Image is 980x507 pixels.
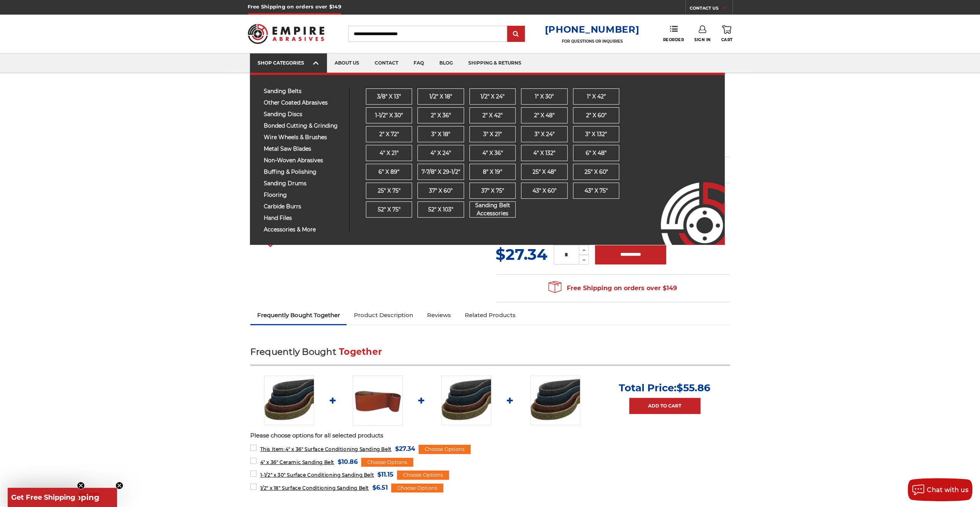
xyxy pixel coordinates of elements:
p: Total Price: [619,382,710,394]
a: Product Description [347,307,420,324]
div: Get Free ShippingClose teaser [8,488,117,507]
span: 25" x 48" [533,168,556,176]
span: 4" x 24" [431,149,451,157]
a: Add to Cart [629,398,700,414]
span: $27.34 [496,245,548,264]
span: flooring [264,192,343,198]
button: Next [261,237,280,254]
span: $11.15 [377,469,394,480]
span: 2" x 72" [379,130,399,138]
span: 43" x 60" [533,187,556,195]
span: $55.86 [677,382,710,394]
span: 52" x 75" [377,206,400,214]
span: $27.34 [395,444,415,454]
span: 37" x 60" [429,187,452,195]
span: 25" x 60" [585,168,608,176]
span: sanding belts [264,88,343,94]
a: faq [406,53,432,73]
span: 4" x 36" Surface Conditioning Sanding Belt [260,446,391,452]
a: contact [367,53,406,73]
span: bonded cutting & grinding [264,123,343,129]
span: 52" x 103" [428,206,453,214]
span: 8" x 19" [483,168,502,176]
button: Close teaser [116,482,123,489]
span: 25" x 75" [377,187,400,195]
strong: This Item: [260,446,285,452]
a: shipping & returns [461,53,529,73]
a: Reorder [663,25,684,42]
span: Cart [721,37,732,42]
a: [PHONE_NUMBER] [544,24,639,37]
img: Empire Abrasives Logo Image [647,160,725,245]
div: Choose Options [419,445,471,454]
a: Frequently Bought Together [250,307,347,324]
span: wire wheels & brushes [264,135,343,140]
a: CONTACT US [690,4,732,15]
p: Please choose options for all selected products [250,431,730,440]
span: Reorder [663,37,684,42]
span: Get Free Shipping [11,493,75,502]
span: 6" x 89" [379,168,399,176]
div: Get Free ShippingClose teaser [8,488,79,507]
p: FOR QUESTIONS OR INQUIRIES [544,39,639,44]
span: buffing & polishing [264,169,343,175]
span: $10.86 [338,457,358,467]
img: Empire Abrasives [248,19,325,49]
span: accessories & more [264,227,343,233]
input: Submit [508,27,524,42]
img: 4"x36" Surface Conditioning Sanding Belts [264,376,314,426]
span: metal saw blades [264,146,343,152]
span: 4" x 36" Ceramic Sanding Belt [260,459,334,465]
div: Choose Options [397,470,449,480]
a: Cart [721,25,732,42]
span: non-woven abrasives [264,158,343,163]
span: Together [339,346,382,357]
span: 4" x 132" [533,149,555,157]
span: 3" x 132" [585,130,607,138]
div: Choose Options [361,458,413,467]
span: Sign In [694,37,711,42]
span: hand files [264,215,343,221]
span: 1/2" x 24" [481,93,504,101]
span: 4" x 36" [482,149,503,157]
span: 4" x 21" [379,149,398,157]
span: sanding discs [264,111,343,117]
span: 3/8" x 13" [377,93,401,101]
span: 1-1/2" x 30" Surface Conditioning Sanding Belt [260,472,374,478]
span: Sanding Belt Accessories [470,201,516,218]
div: Choose Options [391,484,443,493]
span: 1" x 30" [535,93,554,101]
span: Frequently Bought [250,346,336,357]
span: $6.51 [372,482,388,493]
a: Reviews [420,307,457,324]
span: 3" x 21" [483,130,502,138]
span: Chat with us [927,486,968,494]
span: other coated abrasives [264,100,343,106]
span: carbide burrs [264,204,343,209]
span: 1-1/2" x 30" [375,111,403,120]
span: 6" x 48" [586,149,606,157]
span: 2" x 42" [482,111,503,120]
span: sanding drums [264,181,343,186]
button: Close teaser [77,482,85,489]
a: blog [432,53,461,73]
span: 2" x 60" [586,111,606,120]
span: 2" x 48" [534,111,554,120]
button: Chat with us [908,478,972,501]
span: 37" x 75" [481,187,504,195]
a: Related Products [457,307,522,324]
span: 3" x 18" [431,130,450,138]
div: SHOP CATEGORIES [258,60,319,66]
span: 7-7/8" x 29-1/2" [421,168,460,176]
a: about us [327,53,367,73]
span: 2" x 36" [431,111,451,120]
span: 43” x 75" [585,187,608,195]
span: 1" x 42" [587,93,606,101]
span: 1/2" x 18" [429,93,452,101]
span: 3" x 24" [534,130,554,138]
span: 1/2" x 18" Surface Conditioning Sanding Belt [260,485,369,491]
span: Free Shipping on orders over $149 [548,281,677,296]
